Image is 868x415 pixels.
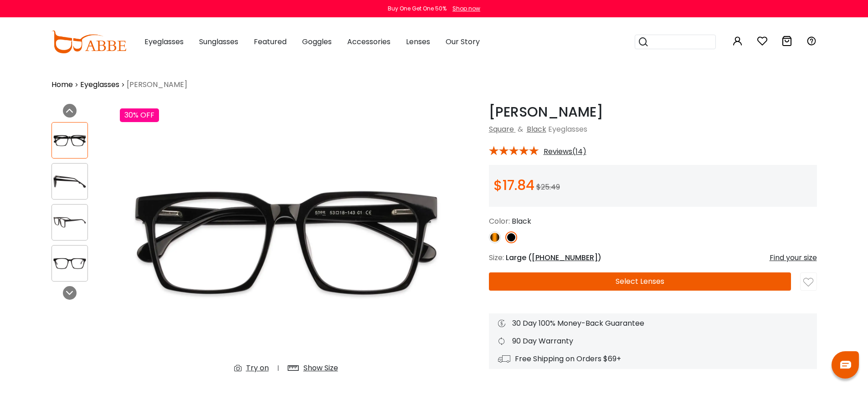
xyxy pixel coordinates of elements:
span: Color: [489,216,510,226]
div: Show Size [303,363,338,374]
span: Lenses [406,36,430,47]
div: 30 Day 100% Money-Back Guarantee [498,318,808,329]
span: [PHONE_NUMBER] [532,252,598,263]
div: 90 Day Warranty [498,336,808,347]
div: Free Shipping on Orders $69+ [498,354,808,364]
img: abbeglasses.com [51,31,126,53]
img: Gilbert Black Acetate Eyeglasses , UniversalBridgeFit Frames from ABBE Glasses [52,255,87,272]
div: Buy One Get One 50% [388,5,447,13]
img: Gilbert Black Acetate Eyeglasses , UniversalBridgeFit Frames from ABBE Glasses [120,104,452,381]
span: Sunglasses [199,36,238,47]
span: Size: [489,252,504,263]
img: Gilbert Black Acetate Eyeglasses , UniversalBridgeFit Frames from ABBE Glasses [52,132,87,149]
span: & [516,124,525,134]
span: Featured [254,36,287,47]
span: Accessories [347,36,390,47]
a: Black [527,124,546,134]
span: Eyeglasses [144,36,184,47]
span: Goggles [302,36,332,47]
img: Gilbert Black Acetate Eyeglasses , UniversalBridgeFit Frames from ABBE Glasses [52,214,87,231]
span: Reviews(14) [544,148,586,156]
span: $25.49 [536,182,560,192]
div: Shop now [452,5,480,13]
div: Find your size [770,252,817,263]
span: Black [512,216,531,226]
img: chat [840,361,851,369]
span: Our Story [446,36,480,47]
a: Eyeglasses [80,79,119,90]
img: like [803,277,813,287]
h1: [PERSON_NAME] [489,104,817,120]
div: 30% OFF [120,108,159,122]
a: Square [489,124,514,134]
img: Gilbert Black Acetate Eyeglasses , UniversalBridgeFit Frames from ABBE Glasses [52,173,87,190]
a: Home [51,79,73,90]
span: [PERSON_NAME] [127,79,187,90]
a: Shop now [448,5,480,12]
span: Large ( ) [506,252,601,263]
span: $17.84 [493,175,534,195]
div: Try on [246,363,269,374]
span: Eyeglasses [548,124,587,134]
button: Select Lenses [489,272,791,291]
